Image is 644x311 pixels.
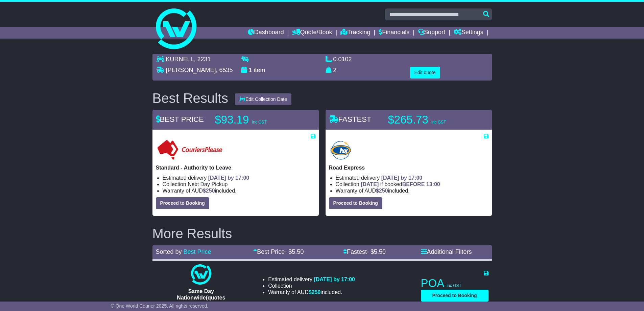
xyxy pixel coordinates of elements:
button: Proceed to Booking [329,197,382,209]
li: Warranty of AUD included. [268,289,355,295]
span: © One World Courier 2025. All rights reserved. [111,303,209,309]
a: Dashboard [248,27,284,39]
button: Edit quote [410,67,440,79]
span: Sorted by [156,248,182,255]
span: , 2231 [194,56,211,63]
li: Estimated delivery [163,175,315,181]
li: Warranty of AUD included. [336,187,488,194]
span: 1 [249,67,252,73]
p: Standard - Authority to Leave [156,164,315,171]
span: FASTEST [329,115,372,124]
li: Estimated delivery [336,175,488,181]
button: Edit Collection Date [235,93,291,105]
span: 5.50 [374,248,386,255]
span: $ [309,289,321,295]
span: [DATE] [361,181,379,187]
span: - $ [285,248,304,255]
span: $ [376,188,388,194]
span: Same Day Nationwide(quotes take 0.5-1 hour) [177,288,225,307]
li: Collection [336,181,488,187]
span: [DATE] by 17:00 [208,175,249,181]
li: Warranty of AUD included. [163,187,315,194]
span: 13:00 [426,181,440,187]
span: Next Day Pickup [188,181,228,187]
span: 250 [379,188,388,194]
span: KURNELL [166,56,194,63]
a: Additional Filters [421,248,472,255]
button: Proceed to Booking [421,290,488,302]
span: BEST PRICE [156,115,204,124]
span: 0.0102 [333,56,352,63]
a: Best Price- $5.50 [253,248,304,255]
img: One World Courier: Same Day Nationwide(quotes take 0.5-1 hour) [191,264,211,285]
span: item [254,67,265,73]
p: $93.19 [215,113,300,127]
span: inc GST [431,120,446,125]
a: Support [418,27,445,39]
span: inc GST [447,283,461,288]
img: Hunter Express: Road Express [329,139,353,161]
span: if booked [361,181,440,187]
a: Tracking [340,27,370,39]
span: BEFORE [402,181,425,187]
a: Best Price [184,248,211,255]
span: 5.50 [292,248,304,255]
span: inc GST [252,120,267,125]
span: $ [203,188,215,194]
p: $265.73 [388,113,473,127]
span: 2 [333,67,337,73]
a: Quote/Book [292,27,332,39]
span: 250 [312,289,321,295]
span: [PERSON_NAME] [166,67,216,73]
a: Financials [379,27,409,39]
a: Fastest- $5.50 [343,248,386,255]
li: Estimated delivery [268,276,355,283]
span: [DATE] by 17:00 [381,175,423,181]
img: Couriers Please: Standard - Authority to Leave [156,139,224,161]
a: Settings [454,27,483,39]
span: [DATE] by 17:00 [314,276,355,282]
p: Road Express [329,164,488,171]
span: - $ [367,248,386,255]
span: , 6535 [216,67,233,73]
li: Collection [268,283,355,289]
div: Best Results [149,91,232,106]
button: Proceed to Booking [156,197,209,209]
h2: More Results [152,226,492,241]
li: Collection [163,181,315,187]
p: POA [421,276,488,290]
span: 250 [206,188,215,194]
